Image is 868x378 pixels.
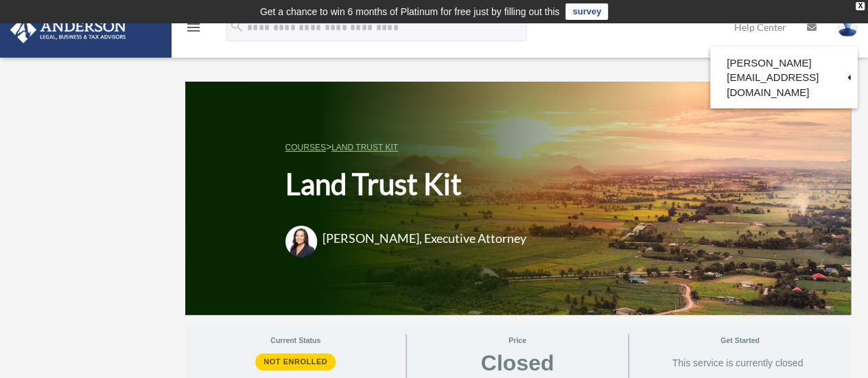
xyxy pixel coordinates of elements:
span: Price [417,334,618,346]
h3: [PERSON_NAME], Executive Attorney [322,230,526,247]
div: Get a chance to win 6 months of Platinum for free just by filling out this [260,3,560,20]
a: COURSES [285,143,326,152]
span: Get Started [639,334,841,346]
a: [PERSON_NAME][EMAIL_ADDRESS][DOMAIN_NAME] [710,50,858,105]
span: Current Status [195,334,396,346]
span: This service is currently closed [672,357,804,370]
h1: Land Trust Kit [285,164,543,204]
a: menu [185,24,202,36]
i: menu [185,19,202,36]
span: Closed [481,352,554,374]
i: search [229,19,244,34]
a: Land Trust Kit [331,143,398,152]
span: Not Enrolled [255,353,336,370]
img: Anderson Advisors Platinum Portal [6,16,130,43]
a: survey [565,3,608,20]
img: User Pic [837,17,858,37]
p: > [285,139,543,156]
div: close [856,2,865,10]
img: Amanda-Wylanda.png [285,226,317,257]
